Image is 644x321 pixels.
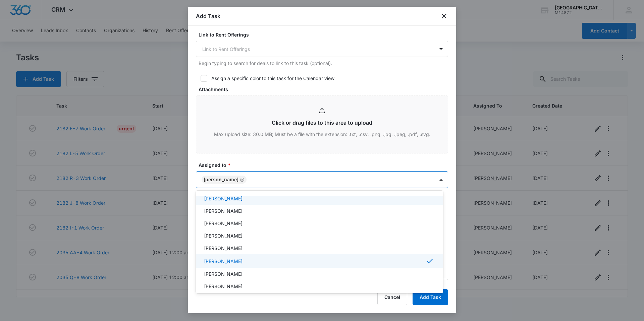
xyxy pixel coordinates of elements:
[204,283,243,290] p: [PERSON_NAME]
[204,195,243,202] p: [PERSON_NAME]
[204,207,243,214] p: [PERSON_NAME]
[204,270,243,277] p: [PERSON_NAME]
[204,245,243,252] p: [PERSON_NAME]
[204,232,243,239] p: [PERSON_NAME]
[204,220,243,227] p: [PERSON_NAME]
[204,258,243,265] p: [PERSON_NAME]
